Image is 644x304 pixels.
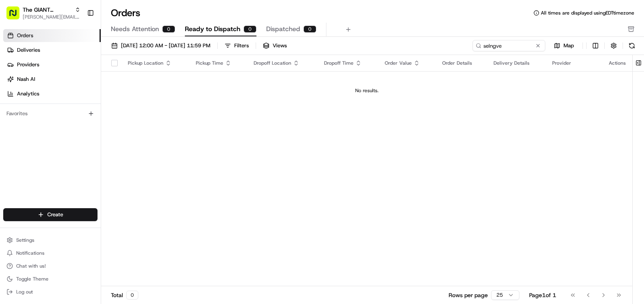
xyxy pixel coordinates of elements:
[111,291,138,300] div: Total
[104,87,629,94] div: No results.
[3,234,97,246] button: Settings
[111,6,140,19] h1: Orders
[111,24,159,34] span: Needs Attention
[185,24,240,34] span: Ready to Dispatch
[138,80,147,89] button: Start new chat
[244,25,256,33] div: 0
[563,42,574,49] span: Map
[28,77,133,85] div: Start new chat
[494,60,539,66] div: Delivery Details
[16,276,49,282] span: Toggle Theme
[5,114,65,129] a: 📗Knowledge Base
[449,291,488,299] p: Rows per page
[162,25,175,33] div: 0
[17,46,40,54] span: Deliveries
[3,58,101,71] a: Providers
[254,60,311,66] div: Dropoff Location
[529,291,556,299] div: Page 1 of 1
[128,60,183,66] div: Pickup Location
[16,263,46,269] span: Chat with us!
[126,291,138,300] div: 0
[273,42,287,49] span: Views
[17,76,35,83] span: Nash AI
[3,247,97,259] button: Notifications
[17,61,39,68] span: Providers
[3,286,97,298] button: Log out
[17,32,33,39] span: Orders
[23,6,72,14] button: The GIANT Company
[234,42,249,49] div: Filters
[16,117,62,125] span: Knowledge Base
[196,60,241,66] div: Pickup Time
[8,77,23,92] img: 1736555255976-a54dd68f-1ca7-489b-9aae-adbdc363a1c4
[472,40,545,51] input: Type to search
[541,10,634,16] span: All times are displayed using EDT timezone
[552,60,596,66] div: Provider
[3,208,97,221] button: Create
[28,85,102,92] div: We're available if you need us!
[16,289,33,295] span: Log out
[16,250,44,256] span: Notifications
[65,114,133,129] a: 💻API Documentation
[609,60,626,66] div: Actions
[68,118,75,125] div: 💻
[3,44,101,57] a: Deliveries
[8,118,15,125] div: 📗
[3,107,97,120] div: Favorites
[3,273,97,285] button: Toggle Theme
[16,237,34,243] span: Settings
[108,40,214,51] button: [DATE] 12:00 AM - [DATE] 11:59 PM
[549,41,579,51] button: Map
[8,8,24,24] img: Nash
[442,60,481,66] div: Order Details
[80,137,98,143] span: Pylon
[266,24,300,34] span: Dispatched
[57,137,98,143] a: Powered byPylon
[324,60,372,66] div: Dropoff Time
[626,40,638,51] button: Refresh
[21,52,133,61] input: Clear
[8,32,147,45] p: Welcome 👋
[3,87,101,100] a: Analytics
[17,90,39,97] span: Analytics
[47,211,63,218] span: Create
[3,73,101,86] a: Nash AI
[23,14,80,20] button: [PERSON_NAME][EMAIL_ADDRESS][PERSON_NAME][DOMAIN_NAME]
[3,260,97,272] button: Chat with us!
[3,29,101,42] a: Orders
[303,25,316,33] div: 0
[3,3,84,23] button: The GIANT Company[PERSON_NAME][EMAIL_ADDRESS][PERSON_NAME][DOMAIN_NAME]
[259,40,290,51] button: Views
[76,117,130,125] span: API Documentation
[385,60,430,66] div: Order Value
[221,40,252,51] button: Filters
[121,42,210,49] span: [DATE] 12:00 AM - [DATE] 11:59 PM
